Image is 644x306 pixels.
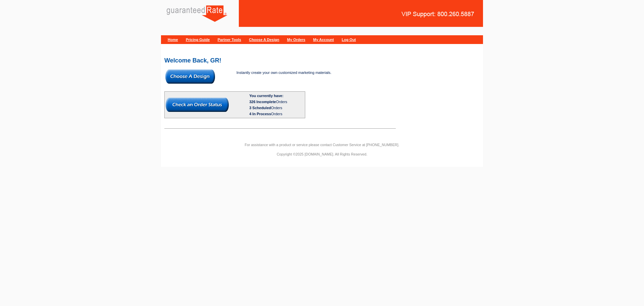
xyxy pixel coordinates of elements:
[249,94,283,98] b: You currently have:
[186,38,210,42] a: Pricing Guide
[249,106,271,110] span: 3 Scheduled
[287,38,305,42] a: My Orders
[236,71,331,75] span: Instantly create your own customized marketing materials.
[249,38,279,42] a: Choose A Design
[165,70,215,84] img: button-choose-design.gif
[249,112,271,116] span: 4 In Process
[161,151,483,157] p: Copyright ©2025 [DOMAIN_NAME]. All Rights Reserved.
[218,38,241,42] a: Partner Tools
[164,57,480,63] h2: Welcome Back, GR!
[166,98,229,112] img: button-check-order-status.gif
[249,99,304,117] div: Orders Orders Orders
[168,38,178,42] a: Home
[342,38,356,42] a: Log Out
[161,142,483,148] p: For assistance with a product or service please contact Customer Service at [PHONE_NUMBER].
[249,100,276,104] span: 326 Incomplete
[313,38,334,42] a: My Account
